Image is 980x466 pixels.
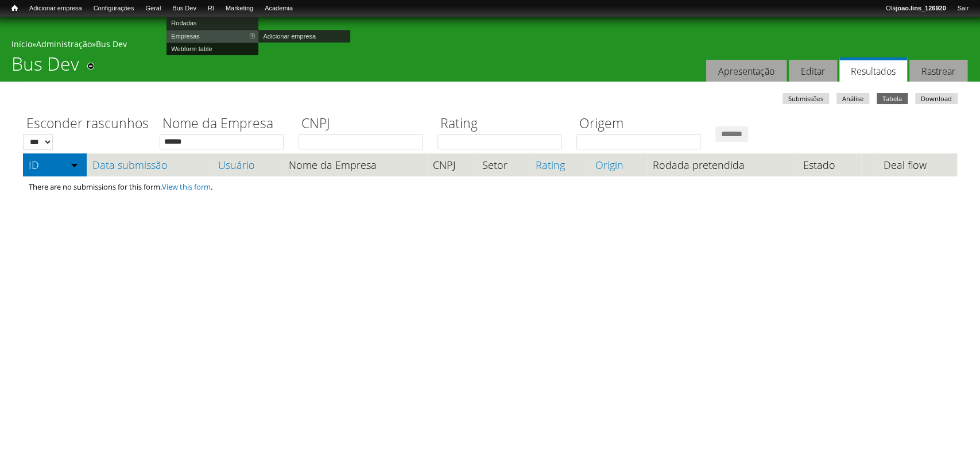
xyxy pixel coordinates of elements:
a: Rastrear [909,60,967,82]
a: Bus Dev [166,3,202,14]
strong: joao.lins_126920 [896,5,946,11]
a: Adicionar empresa [24,3,88,14]
a: Tabela [877,93,908,104]
a: Geral [140,3,166,14]
h1: Bus Dev [11,53,79,82]
th: Deal flow [878,153,957,176]
a: View this form [162,182,211,192]
td: There are no submissions for this form. . [23,176,957,197]
a: Olájoao.lins_126920 [880,3,951,14]
a: Sair [951,3,974,14]
label: Nome da Empresa [160,114,291,134]
a: Apresentação [706,60,787,82]
label: Origem [576,114,708,134]
th: Estado [797,153,861,176]
a: Marketing [220,3,259,14]
div: » » [11,38,969,53]
label: Esconder rascunhos [23,114,152,134]
a: Editar [789,60,837,82]
a: ID [29,159,81,171]
a: Análise [836,93,869,104]
a: Início [6,3,24,14]
th: Rodada pretendida [647,153,797,176]
a: Resultados [839,57,907,82]
span: Início [11,4,18,12]
a: RI [202,3,220,14]
label: CNPJ [299,114,430,134]
a: Início [11,38,32,49]
label: Rating [437,114,569,134]
a: Rating [536,159,583,171]
th: CNPJ [427,153,477,176]
a: Administração [36,38,92,49]
a: Data submissão [92,159,207,171]
a: Origin [595,159,641,171]
img: ordem crescente [71,161,78,168]
a: Download [915,93,958,104]
a: Usuário [218,159,277,171]
a: Bus Dev [96,38,127,49]
a: Configurações [88,3,140,14]
th: Setor [477,153,530,176]
th: Nome da Empresa [283,153,428,176]
a: Submissões [783,93,829,104]
a: Academia [259,3,299,14]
